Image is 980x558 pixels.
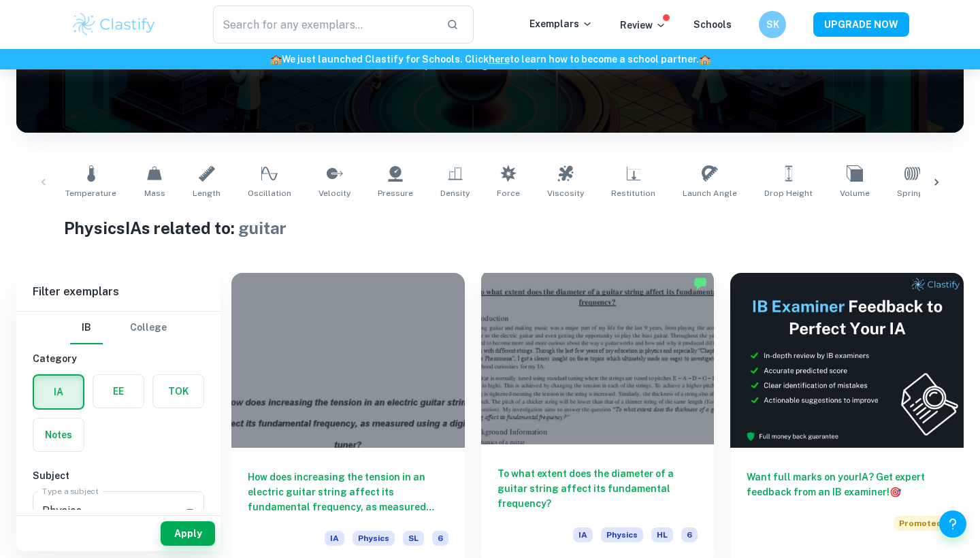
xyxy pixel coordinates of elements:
img: Clastify logo [71,11,157,38]
h6: Filter exemplars [16,273,220,311]
span: Length [193,187,220,199]
span: 🎯 [889,487,901,497]
p: Review [620,18,666,33]
span: Viscosity [547,187,584,199]
span: Promoted [894,516,947,531]
img: Thumbnail [730,273,964,448]
span: Volume [840,187,870,199]
span: 🏫 [270,54,282,65]
button: IB [70,312,103,344]
span: Mass [144,187,165,199]
img: Marked [693,276,707,290]
h6: Want full marks on your IA ? Get expert feedback from an IB examiner! [747,470,947,499]
button: IA [34,376,83,408]
span: Density [440,187,470,199]
span: IA [573,527,593,542]
span: IA [325,531,344,546]
h6: To what extent does the diameter of a guitar string affect its fundamental frequency? [497,466,698,511]
span: Restitution [611,187,655,199]
span: Temperature [65,187,116,199]
div: Filter type choice [70,312,167,344]
span: Launch Angle [683,187,737,199]
p: Exemplars [529,16,593,31]
span: 🏫 [699,54,710,65]
span: Velocity [318,187,350,199]
h6: Category [33,351,204,366]
span: HL [651,527,673,542]
h6: How does increasing the tension in an electric guitar string affect its fundamental frequency, as... [248,470,448,514]
span: Drop Height [764,187,813,199]
button: Open [180,501,199,520]
h6: We just launched Clastify for Schools. Click to learn how to become a school partner. [3,52,977,67]
a: here [489,54,510,65]
button: UPGRADE NOW [813,12,909,37]
a: Schools [693,19,732,30]
span: guitar [238,218,287,237]
span: Springs [897,187,928,199]
button: Notes [33,419,84,451]
button: College [130,312,167,344]
h1: Physics IAs related to: [64,216,917,240]
h6: SK [765,17,781,32]
button: Help and Feedback [939,510,966,538]
button: EE [93,375,144,408]
label: Type a subject [42,485,99,497]
span: Pressure [378,187,413,199]
span: Physics [601,527,643,542]
button: TOK [153,375,203,408]
button: Apply [161,521,215,546]
span: Physics [353,531,395,546]
button: SK [759,11,786,38]
span: 6 [681,527,698,542]
span: 6 [432,531,448,546]
span: Oscillation [248,187,291,199]
span: Force [497,187,520,199]
input: Search for any exemplars... [213,5,436,44]
span: SL [403,531,424,546]
h6: Subject [33,468,204,483]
